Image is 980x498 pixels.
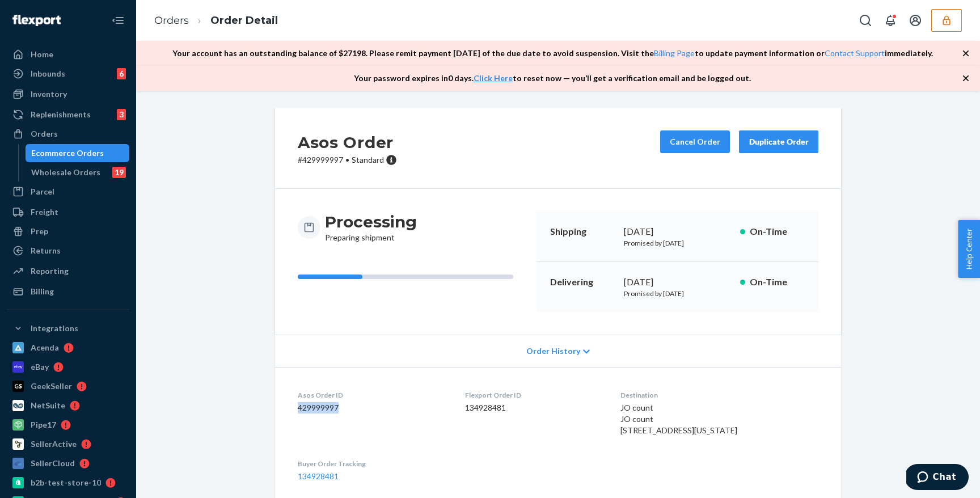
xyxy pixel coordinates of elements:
div: Acenda [31,342,59,353]
div: Orders [31,128,58,140]
p: Your account has an outstanding balance of $ 27198 . Please remit payment [DATE] of the due date ... [172,48,933,59]
a: Order Detail [210,14,278,27]
span: Standard [352,155,384,164]
div: Reporting [31,265,69,277]
div: [DATE] [624,276,731,289]
div: Parcel [31,186,54,197]
span: Order History [526,345,580,357]
p: # 429999997 [298,154,397,166]
a: NetSuite [7,396,129,415]
a: Ecommerce Orders [26,144,130,162]
div: Preparing shipment [325,212,417,243]
a: SellerCloud [7,454,129,472]
iframe: Opens a widget where you can chat to one of our agents [906,464,969,492]
a: eBay [7,358,129,376]
a: Orders [7,125,129,143]
span: • [345,155,349,164]
a: Reporting [7,262,129,280]
div: SellerCloud [31,458,75,469]
span: JO count JO count [STREET_ADDRESS][US_STATE] [620,403,737,435]
div: Pipe17 [31,419,56,431]
dt: Buyer Order Tracking [298,459,447,469]
button: Open account menu [904,9,927,32]
a: Billing Page [654,48,695,58]
button: Open notifications [879,9,902,32]
a: Returns [7,242,129,260]
a: Pipe17 [7,416,129,434]
div: 3 [117,109,126,120]
a: Replenishments3 [7,105,129,124]
p: Promised by [DATE] [624,289,731,298]
button: Integrations [7,319,129,337]
a: Acenda [7,339,129,357]
a: Inventory [7,85,129,103]
div: b2b-test-store-10 [31,477,101,488]
a: b2b-test-store-10 [7,474,129,492]
p: On-Time [750,276,805,289]
a: Freight [7,203,129,221]
div: Inventory [31,88,67,100]
a: Inbounds6 [7,65,129,83]
p: Your password expires in 0 days . to reset now — you’ll get a verification email and be logged out. [354,73,751,84]
a: Prep [7,222,129,240]
a: Contact Support [825,48,885,58]
a: SellerActive [7,435,129,453]
div: Replenishments [31,109,91,120]
p: Promised by [DATE] [624,238,731,248]
a: Wholesale Orders19 [26,163,130,182]
div: Prep [31,226,48,237]
dd: 429999997 [298,402,447,413]
p: On-Time [750,225,805,238]
dt: Asos Order ID [298,390,447,400]
div: Inbounds [31,68,65,79]
ol: breadcrumbs [145,4,287,37]
button: Cancel Order [660,130,730,153]
img: Flexport logo [12,15,61,26]
a: 134928481 [298,471,339,481]
div: eBay [31,361,49,373]
div: Home [31,49,53,60]
dt: Destination [620,390,818,400]
div: SellerActive [31,438,77,450]
a: Orders [154,14,189,27]
p: Shipping [550,225,615,238]
h2: Asos Order [298,130,397,154]
button: Help Center [958,220,980,278]
div: NetSuite [31,400,65,411]
a: Click Here [474,73,513,83]
p: Delivering [550,276,615,289]
button: Close Navigation [107,9,129,32]
div: 19 [112,167,126,178]
dd: 134928481 [465,402,602,413]
a: Billing [7,282,129,301]
a: GeekSeller [7,377,129,395]
div: Freight [31,206,58,218]
a: Home [7,45,129,64]
div: GeekSeller [31,381,72,392]
div: Duplicate Order [749,136,809,147]
div: Returns [31,245,61,256]
a: Parcel [7,183,129,201]
div: Billing [31,286,54,297]
div: [DATE] [624,225,731,238]
div: 6 [117,68,126,79]
h3: Processing [325,212,417,232]
div: Wholesale Orders [31,167,100,178]
div: Ecommerce Orders [31,147,104,159]
button: Duplicate Order [739,130,818,153]
dt: Flexport Order ID [465,390,602,400]
div: Integrations [31,323,78,334]
button: Open Search Box [854,9,877,32]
